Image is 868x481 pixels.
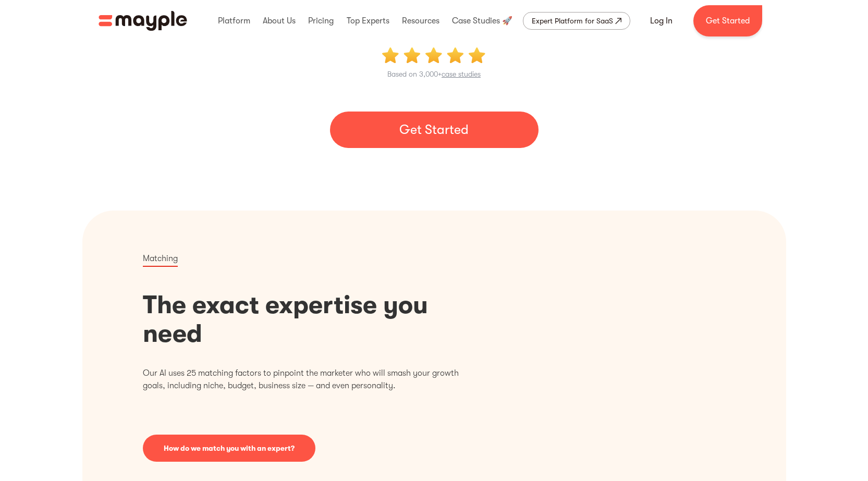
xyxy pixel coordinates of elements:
[143,291,460,348] h1: The exact expertise you need
[523,12,630,30] a: Expert Platform for SaaS
[143,435,315,462] a: How do we match you with an expert?
[344,4,392,38] div: Top Experts
[305,4,336,38] div: Pricing
[99,11,187,31] img: Mayple logo
[260,4,298,38] div: About Us
[330,112,539,148] a: Get Started
[693,5,762,36] a: Get Started
[442,70,481,78] a: case studies
[532,15,613,27] div: Expert Platform for SaaS
[215,4,253,38] div: Platform
[638,8,685,33] a: Log In
[143,367,460,392] p: Our AI uses 25 matching factors to pinpoint the marketer who will smash your growth goals, includ...
[399,4,442,38] div: Resources
[99,11,187,31] a: home
[143,252,178,267] p: Matching
[387,68,481,80] p: Based on 3,000+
